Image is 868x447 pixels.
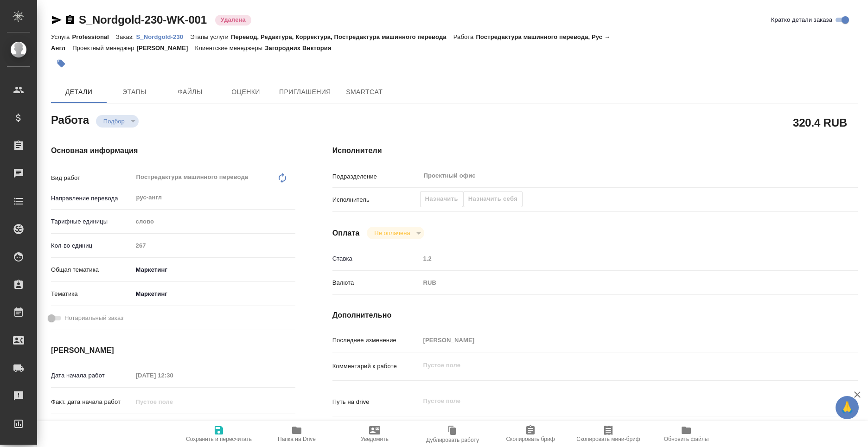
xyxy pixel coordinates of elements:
[180,421,258,447] button: Сохранить и пересчитать
[342,86,387,98] span: SmartCat
[332,278,420,287] p: Валюта
[51,14,62,26] button: Скопировать ссылку для ЯМессенджера
[332,228,360,239] h4: Оплата
[133,239,295,252] input: Пустое поле
[332,362,420,371] p: Комментарий к работе
[839,398,855,417] span: 🙏
[186,436,252,442] span: Сохранить и пересчитать
[258,421,336,447] button: Папка на Drive
[51,173,133,183] p: Вид работ
[116,33,136,40] p: Заказ:
[453,33,476,40] p: Работа
[647,421,725,447] button: Обновить файлы
[771,15,832,25] span: Кратко детали заказа
[64,313,123,323] span: Нотариальный заказ
[361,436,389,442] span: Уведомить
[96,115,139,128] div: Подбор
[72,45,136,51] p: Проектный менеджер
[57,86,101,98] span: Детали
[136,33,191,40] p: S_Nordgold-230
[332,172,420,181] p: Подразделение
[133,395,214,409] input: Пустое поле
[576,436,640,442] span: Скопировать мини-бриф
[367,227,424,239] div: Подбор
[664,436,709,442] span: Обновить файлы
[332,336,420,345] p: Последнее изменение
[420,252,814,265] input: Пустое поле
[51,53,71,74] button: Добавить тэг
[414,421,491,447] button: Дублировать работу
[279,86,331,98] span: Приглашения
[133,419,214,433] input: ✎ Введи что-нибудь
[506,436,555,442] span: Скопировать бриф
[793,115,847,130] h2: 320.4 RUB
[79,13,207,26] a: S_Nordgold-230-WK-001
[420,275,814,291] div: RUB
[133,214,295,230] div: слово
[51,111,89,128] h2: Работа
[336,421,414,447] button: Уведомить
[133,369,214,382] input: Пустое поле
[332,195,420,204] p: Исполнитель
[136,32,191,40] a: S_Nordgold-230
[332,397,420,407] p: Путь на drive
[133,262,295,278] div: Маркетинг
[133,286,295,302] div: Маркетинг
[168,86,212,98] span: Файлы
[64,14,76,26] button: Скопировать ссылку
[51,371,133,380] p: Дата начала работ
[51,33,72,40] p: Услуга
[332,254,420,263] p: Ставка
[836,396,859,419] button: 🙏
[371,229,413,237] button: Не оплачена
[332,145,858,156] h4: Исполнители
[491,421,569,447] button: Скопировать бриф
[51,345,295,356] h4: [PERSON_NAME]
[51,265,133,275] p: Общая тематика
[51,194,133,203] p: Направление перевода
[51,397,133,407] p: Факт. дата начала работ
[221,15,246,25] p: Удалена
[101,117,128,125] button: Подбор
[72,33,116,40] p: Professional
[137,45,195,51] p: [PERSON_NAME]
[190,33,231,40] p: Этапы услуги
[332,310,858,321] h4: Дополнительно
[51,145,295,156] h4: Основная информация
[51,217,133,226] p: Тарифные единицы
[265,45,338,51] p: Загородних Виктория
[231,33,453,40] p: Перевод, Редактура, Корректура, Постредактура машинного перевода
[112,86,157,98] span: Этапы
[51,241,133,250] p: Кол-во единиц
[420,333,814,347] input: Пустое поле
[195,45,265,51] p: Клиентские менеджеры
[223,86,268,98] span: Оценки
[569,421,647,447] button: Скопировать мини-бриф
[51,289,133,299] p: Тематика
[426,437,479,443] span: Дублировать работу
[278,436,316,442] span: Папка на Drive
